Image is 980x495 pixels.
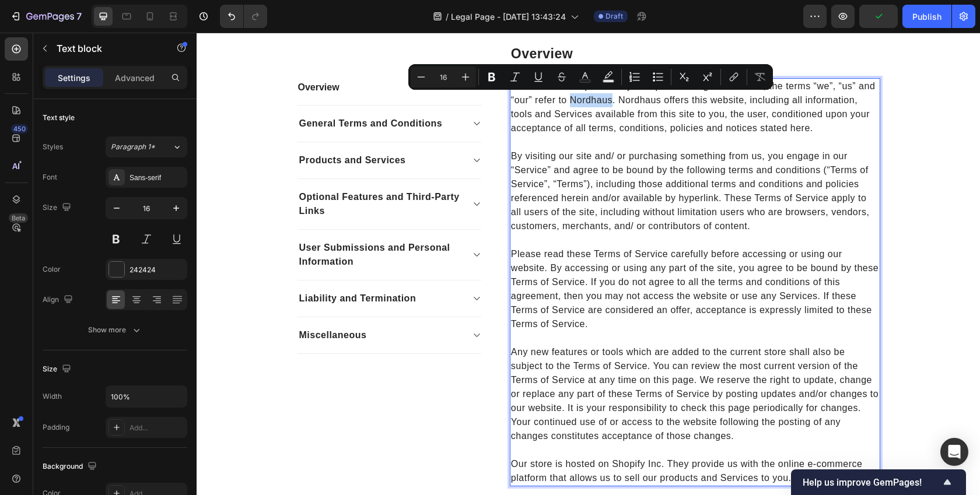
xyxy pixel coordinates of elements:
span: Paragraph 1* [111,142,155,152]
p: Our store is hosted on Shopify Inc. They provide us with the online e-commerce platform that allo... [314,424,682,452]
div: Text style [43,113,75,123]
iframe: Design area [197,33,980,495]
div: Background [43,459,99,475]
div: Editor contextual toolbar [408,64,773,90]
div: Beta [9,213,28,223]
div: Width [43,391,62,402]
p: Please read these Terms of Service carefully before accessing or using our website. By accessing ... [314,215,682,299]
div: Sans-serif [129,173,184,183]
span: Legal Page - [DATE] 13:43:24 [451,10,566,23]
p: This website is operated by Compnd. Throughout the site, the terms “we”, “us” and “our” refer to ... [314,47,682,103]
div: Publish [912,10,942,23]
div: Show more [88,324,142,336]
button: Show survey - Help us improve GemPages! [803,475,954,489]
p: Any new features or tools which are added to the current store shall also be subject to the Terms... [314,313,682,410]
div: 450 [11,124,28,134]
p: Settings [58,72,90,84]
div: Add... [129,423,184,433]
div: Undo/Redo [220,5,267,28]
input: Auto [106,386,187,407]
div: 242424 [129,265,184,275]
span: / [446,10,449,23]
div: Size [43,200,73,216]
button: Show more [43,320,187,340]
span: Help us improve GemPages! [803,477,940,488]
p: By visiting our site and/ or purchasing something from us, you engage in our “Service” and agree ... [314,117,682,201]
p: Advanced [115,72,155,84]
div: Padding [43,422,69,433]
button: 7 [5,5,87,28]
span: Draft [605,11,623,22]
div: Color [43,264,61,275]
p: Text block [57,41,156,55]
p: 7 [76,9,82,23]
button: Publish [902,5,951,28]
div: Align [43,292,75,308]
button: Paragraph 1* [106,136,187,157]
div: Font [43,172,57,182]
div: Rich Text Editor. Editing area: main [313,45,684,454]
div: Styles [43,142,63,152]
div: Open Intercom Messenger [940,438,968,466]
div: Size [43,361,73,377]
